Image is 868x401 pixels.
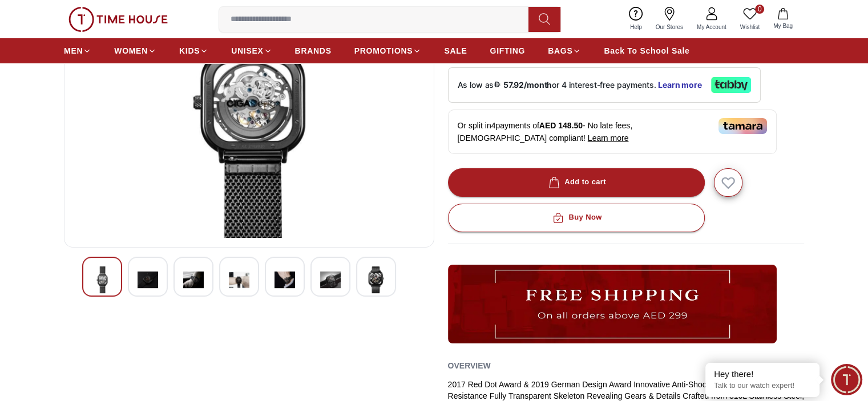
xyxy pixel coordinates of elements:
img: ... [68,7,168,32]
a: KIDS [179,40,208,61]
button: Buy Now [448,204,705,232]
span: WOMEN [114,45,148,56]
span: Back To School Sale [604,45,689,56]
span: 0 [755,5,764,14]
img: Ciga Design C Series-Full Hollow Men's Mechanical Black+Red+Multi Color Dial Watch - Z011-BLBL-W13 [366,266,386,293]
a: 0Wishlist [733,5,766,34]
span: Learn more [588,133,629,143]
a: Help [623,5,649,34]
img: Ciga Design C Series-Full Hollow Men's Mechanical Black+Red+Multi Color Dial Watch - Z011-BLBL-W13 [320,266,341,293]
span: KIDS [179,45,200,56]
a: MEN [64,40,91,61]
img: Ciga Design C Series-Full Hollow Men's Mechanical Black+Red+Multi Color Dial Watch - Z011-BLBL-W13 [183,266,204,293]
div: Buy Now [550,211,601,224]
p: Talk to our watch expert! [714,381,811,391]
span: UNISEX [231,45,263,56]
a: SALE [444,40,467,61]
img: ... [448,265,777,343]
span: Wishlist [736,23,764,31]
span: My Account [692,23,731,31]
img: Ciga Design C Series-Full Hollow Men's Mechanical Black+Red+Multi Color Dial Watch - Z011-BLBL-W13 [274,266,295,293]
a: PROMOTIONS [354,40,422,61]
div: Chat Widget [831,364,862,395]
a: BRANDS [295,40,332,61]
span: Our Stores [651,23,688,31]
div: Hey there! [714,368,811,380]
a: UNISEX [231,40,272,61]
span: Help [625,23,647,31]
img: Ciga Design C Series-Full Hollow Men's Mechanical Black+Red+Multi Color Dial Watch - Z011-BLBL-W13 [138,266,158,293]
span: AED 148.50 [539,121,583,130]
span: PROMOTIONS [354,45,413,56]
a: GIFTING [490,40,525,61]
a: BAGS [548,40,581,61]
span: SALE [444,45,467,56]
img: Ciga Design C Series-Full Hollow Men's Mechanical Black+Red+Multi Color Dial Watch - Z011-BLBL-W13 [229,266,249,293]
img: Tamara [718,118,767,134]
div: Or split in 4 payments of - No late fees, [DEMOGRAPHIC_DATA] compliant! [448,110,777,154]
span: BAGS [548,45,572,56]
a: Back To School Sale [604,40,689,61]
h2: Overview [448,357,491,374]
button: My Bag [766,6,800,33]
img: Ciga Design C Series-Full Hollow Men's Mechanical Black+Red+Multi Color Dial Watch - Z011-BLBL-W13 [92,266,112,293]
span: GIFTING [490,45,525,56]
span: BRANDS [295,45,332,56]
span: MEN [64,45,83,56]
a: WOMEN [114,40,156,61]
div: Add to cart [546,176,606,189]
button: Add to cart [448,168,705,197]
span: My Bag [769,22,797,30]
a: Our Stores [649,5,690,34]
